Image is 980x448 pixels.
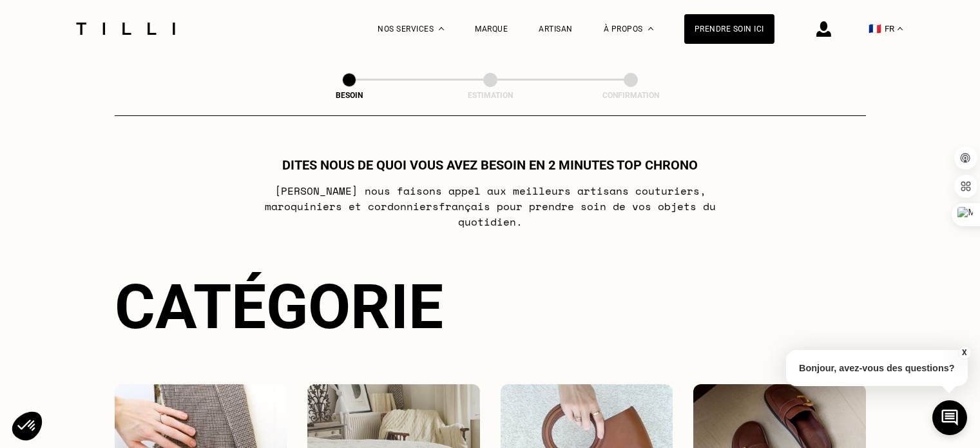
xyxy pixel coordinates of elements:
[869,23,881,35] span: 🇫🇷
[439,27,444,30] img: Menu déroulant
[475,24,508,34] a: Marque
[648,27,653,30] img: Menu déroulant à propos
[684,14,774,44] a: Prendre soin ici
[898,27,903,30] img: menu déroulant
[566,91,695,100] div: Confirmation
[115,271,866,343] div: Catégorie
[816,21,831,37] img: icône connexion
[72,23,180,35] img: Logo du service de couturière Tilli
[282,157,698,173] h1: Dites nous de quoi vous avez besoin en 2 minutes top chrono
[539,24,573,34] a: Artisan
[235,183,745,229] p: [PERSON_NAME] nous faisons appel aux meilleurs artisans couturiers , maroquiniers et cordonniers ...
[957,346,970,360] button: X
[285,91,414,100] div: Besoin
[426,91,555,100] div: Estimation
[786,350,968,386] p: Bonjour, avez-vous des questions?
